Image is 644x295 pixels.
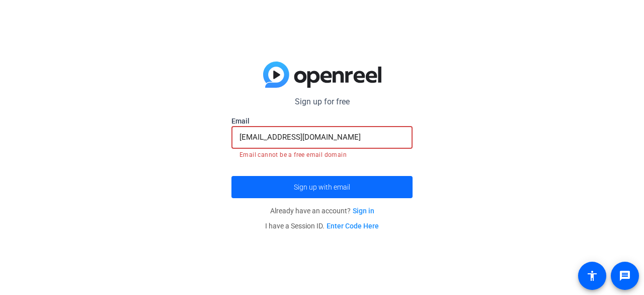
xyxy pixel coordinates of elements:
[265,222,379,230] span: I have a Session ID.
[231,176,413,198] button: Sign up with email
[327,222,379,230] a: Enter Code Here
[239,149,405,160] mat-error: Email cannot be a free email domain
[586,270,598,282] mat-icon: accessibility
[231,116,413,126] label: Email
[239,131,405,143] input: Enter Email Address
[231,96,413,108] p: Sign up for free
[270,207,374,215] span: Already have an account?
[353,207,374,215] a: Sign in
[263,62,381,88] img: blue-gradient.svg
[619,270,631,282] mat-icon: message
